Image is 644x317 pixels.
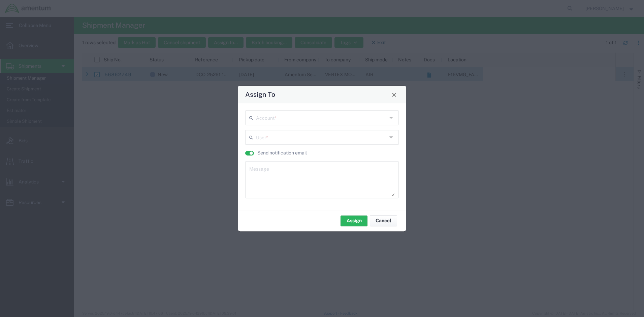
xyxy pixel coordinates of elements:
[341,215,367,226] button: Assign
[245,90,275,99] h4: Assign To
[257,149,307,156] label: Send notification email
[370,215,397,226] button: Cancel
[389,90,399,99] button: Close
